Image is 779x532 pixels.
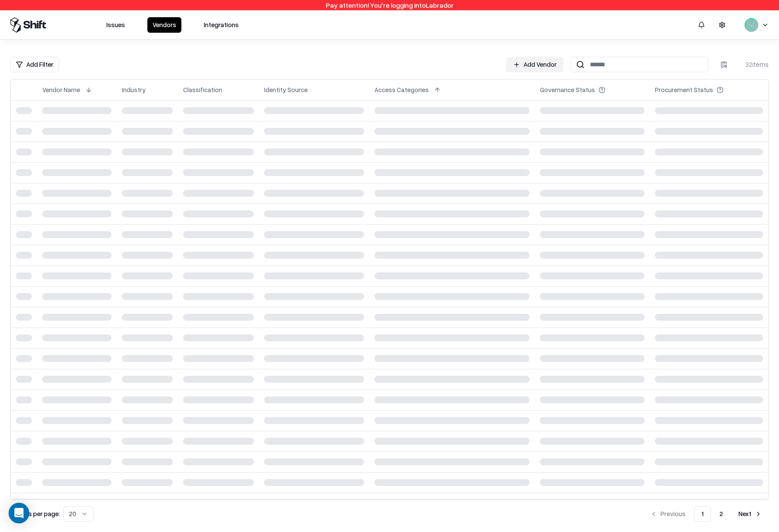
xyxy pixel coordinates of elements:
p: Results per page: [10,509,60,518]
div: Governance Status [540,85,595,94]
button: 2 [713,506,730,522]
div: 32 items [734,60,769,69]
a: Add Vendor [506,57,564,72]
div: Procurement Status [655,85,713,94]
button: Vendors [147,17,181,33]
div: Industry [122,85,146,94]
button: Next [732,506,769,522]
div: Vendor Name [42,85,80,94]
div: Identity Source [264,85,308,94]
button: Issues [101,17,130,33]
div: Access Categories [374,85,429,94]
button: 1 [694,506,711,522]
button: Integrations [199,17,244,33]
div: Open Intercom Messenger [9,503,29,523]
nav: pagination [643,506,769,522]
button: Add Filter [10,57,59,72]
div: Classification [183,85,222,94]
